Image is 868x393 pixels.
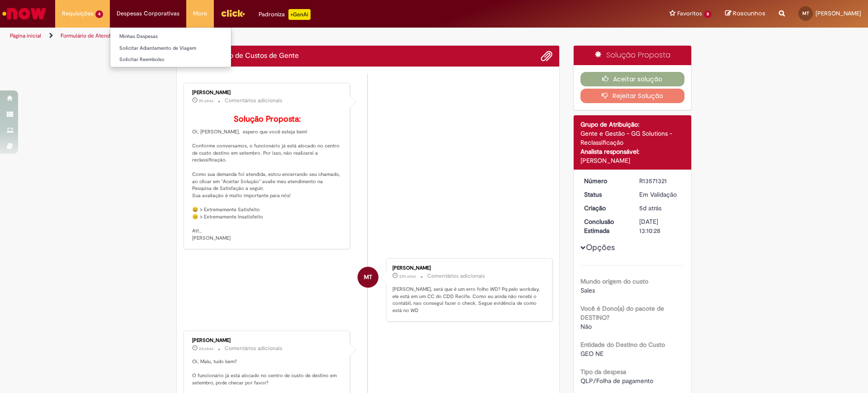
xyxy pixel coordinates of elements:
[1,5,47,23] img: ServiceNow
[192,338,343,343] div: [PERSON_NAME]
[541,50,552,62] button: Adicionar anexos
[193,9,207,18] span: More
[580,277,648,285] b: Mundo origem do custo
[427,272,485,280] small: Comentários adicionais
[225,97,283,104] small: Comentários adicionais
[580,89,685,103] button: Rejeitar Solução
[725,9,765,18] a: Rascunhos
[358,267,378,288] div: Maria Luiza da Rocha Trece
[192,358,343,387] p: Oi, Malu, tudo bem? O funcionário já está alocado no centro de custo de destino em setembro, pode...
[110,27,231,67] ul: Despesas Corporativas
[704,10,712,18] span: 8
[580,147,685,156] div: Analista responsável:
[580,341,665,349] b: Entidade do Destino do Custo
[399,274,416,279] time: 30/09/2025 14:13:36
[225,345,283,352] small: Comentários adicionais
[574,46,692,65] div: Solução Proposta
[192,115,343,242] p: Oi, [PERSON_NAME], espero que você esteja bem! Conforme conversamos, o funcionário já está alocad...
[199,346,213,351] time: 29/09/2025 17:03:09
[234,114,301,124] b: Solução Proposta:
[577,204,633,213] dt: Criação
[577,176,633,185] dt: Número
[61,32,127,39] a: Formulário de Atendimento
[199,98,213,104] span: 2h atrás
[639,190,681,199] div: Em Validação
[580,377,653,385] span: QLP/Folha de pagamento
[192,90,343,95] div: [PERSON_NAME]
[399,274,416,279] span: 22h atrás
[577,190,633,199] dt: Status
[580,156,685,165] div: [PERSON_NAME]
[259,9,311,20] div: Padroniza
[117,9,179,18] span: Despesas Corporativas
[580,304,664,322] b: Você é Dono(a) do pacote de DESTINO?
[110,32,231,42] a: Minhas Despesas
[639,204,661,212] time: 26/09/2025 15:49:30
[199,98,213,104] time: 01/10/2025 09:52:10
[577,217,633,235] dt: Conclusão Estimada
[288,9,311,20] p: +GenAi
[7,28,572,44] ul: Trilhas de página
[580,129,685,147] div: Gente e Gestão - GG Solutions - Reclassificação
[639,204,661,212] span: 5d atrás
[110,55,231,65] a: Solicitar Reembolso
[364,266,372,288] span: MT
[62,9,94,18] span: Requisições
[580,322,592,331] span: Não
[580,72,685,86] button: Aceitar solução
[733,9,765,18] span: Rascunhos
[677,9,702,18] span: Favoritos
[802,10,809,16] span: MT
[580,350,604,358] span: GEO NE
[221,6,245,20] img: click_logo_yellow_360x200.png
[639,176,681,185] div: R13571321
[110,43,231,53] a: Solicitar Adiantamento de Viagem
[639,204,681,213] div: 26/09/2025 15:49:30
[816,9,861,17] span: [PERSON_NAME]
[580,368,626,376] b: Tipo da despesa
[95,10,103,18] span: 4
[10,32,41,39] a: Página inicial
[639,217,681,235] div: [DATE] 13:10:28
[392,265,543,271] div: [PERSON_NAME]
[184,52,299,60] h2: Reclassificação de Custos de Gente Histórico de tíquete
[392,286,543,314] p: [PERSON_NAME], será que é um erro folho WD? Pq pelo workday, ele está em um CC do CDD Recife. Com...
[199,346,213,351] span: 2d atrás
[580,120,685,129] div: Grupo de Atribuição:
[580,286,595,294] span: Sales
